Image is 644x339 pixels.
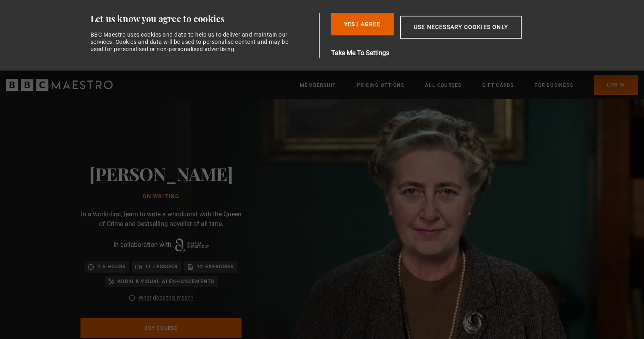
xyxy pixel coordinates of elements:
[91,13,316,25] div: Let us know you agree to cookies
[300,75,638,95] nav: Primary
[118,277,215,286] p: Audio & visual AI enhancements
[197,263,234,271] p: 12 exercises
[425,81,461,89] a: All Courses
[80,318,242,338] a: Buy Course
[331,48,560,58] button: Take Me To Settings
[89,193,233,200] h1: On writing
[357,81,404,89] a: Pricing Options
[331,13,394,35] button: Yes I Agree
[482,81,514,89] a: Gift Cards
[138,294,194,302] a: What does this mean?
[145,263,178,271] p: 11 lessons
[300,81,336,89] a: Membership
[80,210,242,229] p: In a world-first, learn to write a whodunnit with the Queen of Crime and bestselling novelist of ...
[97,263,126,271] p: 2.5 hours
[535,81,573,89] a: For business
[6,79,113,91] svg: BBC Maestro
[114,240,171,250] p: in collaboration with
[400,16,522,39] button: Use necessary cookies only
[91,31,293,53] div: BBC Maestro uses cookies and data to help us to deliver and maintain our services. Cookies and da...
[89,163,233,184] h2: [PERSON_NAME]
[594,75,638,95] a: Log In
